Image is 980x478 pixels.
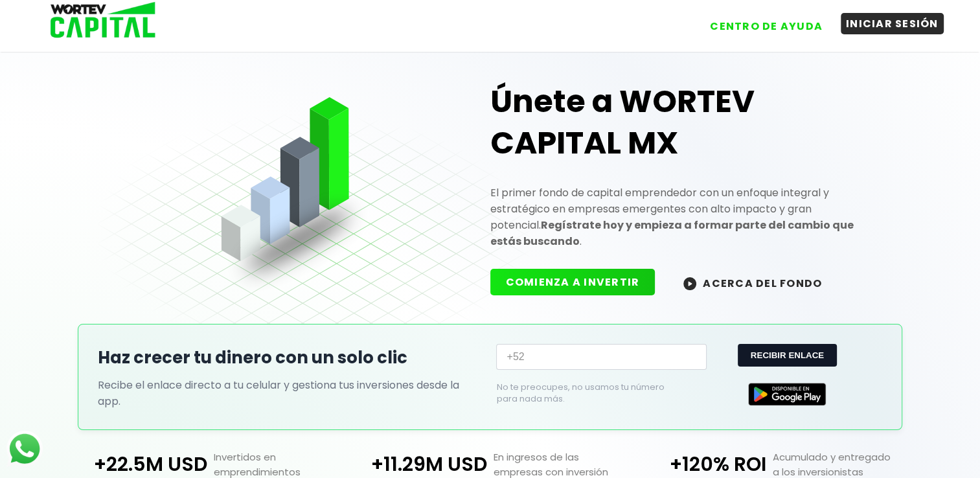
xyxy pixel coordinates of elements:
[748,383,826,405] img: Google Play
[828,6,944,37] a: INICIAR SESIÓN
[496,381,686,405] p: No te preocupes, no usamos tu número para nada más.
[705,16,828,37] button: CENTRO DE AYUDA
[490,269,655,295] button: COMIENZA A INVERTIR
[668,269,838,297] button: ACERCA DEL FONDO
[738,344,837,367] button: RECIBIR ENLACE
[98,377,483,409] p: Recibe el enlace directo a tu celular y gestiona tus inversiones desde la app.
[98,345,483,370] h2: Haz crecer tu dinero con un solo clic
[692,6,828,37] a: CENTRO DE AYUDA
[841,13,944,34] button: INICIAR SESIÓN
[490,81,882,164] h1: Únete a WORTEV CAPITAL MX
[683,277,696,290] img: wortev-capital-acerca-del-fondo
[6,431,43,467] img: logos_whatsapp-icon.242b2217.svg
[490,185,882,249] p: El primer fondo de capital emprendedor con un enfoque integral y estratégico en empresas emergent...
[490,218,854,249] strong: Regístrate hoy y empieza a formar parte del cambio que estás buscando
[490,275,668,290] a: COMIENZA A INVERTIR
